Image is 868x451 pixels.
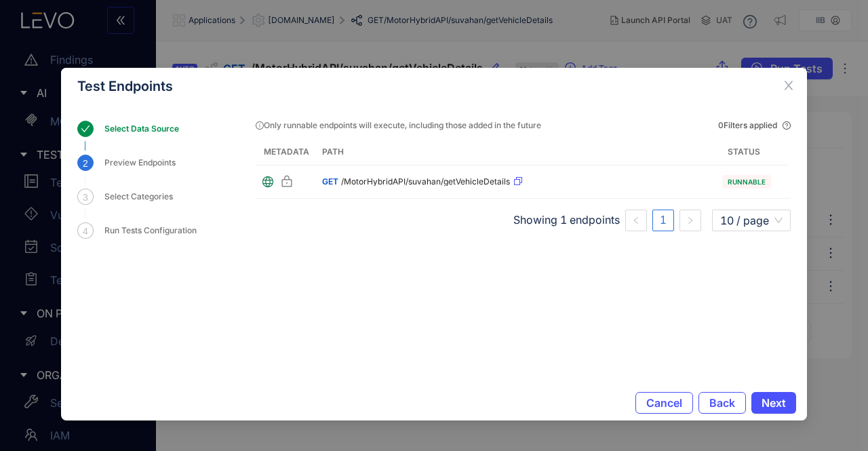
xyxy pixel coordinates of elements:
[83,226,88,237] span: 4
[256,121,541,131] div: Only runnable endpoints will execute, including those added in the future
[770,68,807,104] button: Close
[686,216,694,224] span: right
[679,210,701,231] button: right
[104,222,205,239] div: Run Tests Configuration
[256,139,317,165] th: metadata
[77,222,256,255] div: 4Run Tests Configuration
[652,210,674,231] li: 1
[625,210,647,231] li: Previous Page
[81,124,90,134] span: check
[317,139,700,165] th: Path
[762,397,786,409] span: Next
[679,210,701,231] li: Next Page
[783,121,791,130] span: question-circle
[751,392,796,414] button: Next
[77,155,256,187] div: 2Preview Endpoints
[77,189,256,221] div: 3Select Categories
[83,158,88,169] span: 2
[632,216,640,224] span: left
[104,189,181,205] div: Select Categories
[104,155,184,171] div: Preview Endpoints
[322,176,338,187] span: GET
[646,397,682,409] span: Cancel
[77,121,256,153] div: Select Data Source
[653,210,673,231] a: 1
[256,121,264,130] span: info-circle
[718,121,791,131] div: 0 Filters applied
[783,79,795,92] span: close
[698,392,746,414] button: Back
[722,175,771,189] span: Runnable
[709,397,735,409] span: Back
[341,177,510,187] span: /MotorHybridAPI/suvahan/getVehicleDetails
[720,210,783,231] span: 10 / page
[635,392,693,414] button: Cancel
[77,79,791,94] div: Test Endpoints
[625,210,647,231] button: left
[712,210,791,231] div: Page Size
[513,210,620,231] li: Showing 1 endpoints
[700,139,788,165] th: Status
[104,121,187,137] div: Select Data Source
[83,192,88,203] span: 3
